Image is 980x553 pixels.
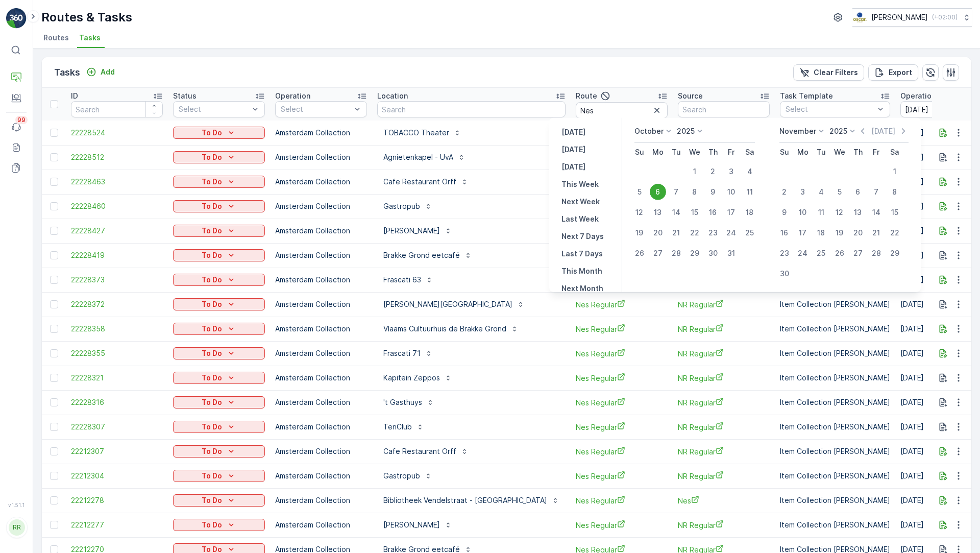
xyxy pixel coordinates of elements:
[678,348,770,359] span: NR Regular
[173,91,197,101] p: Status
[173,347,265,359] button: To Do
[71,446,163,456] a: 22212307
[795,184,811,200] div: 3
[50,374,58,382] div: Toggle Row Selected
[50,178,58,186] div: Toggle Row Selected
[202,471,222,481] p: To Do
[814,67,858,78] p: Clear Filters
[377,101,566,117] input: Search
[723,204,740,221] div: 17
[678,520,770,531] a: NR Regular
[776,204,793,221] div: 9
[850,184,866,200] div: 6
[202,152,222,162] p: To Do
[50,398,58,406] div: Toggle Row Selected
[71,422,163,432] a: 22228307
[576,520,668,531] a: Nes Regular
[668,225,684,241] div: 21
[71,177,163,187] a: 22228463
[868,184,885,200] div: 7
[377,468,438,484] button: Gastropub
[576,299,668,310] span: Nes Regular
[71,373,163,383] a: 22228321
[557,282,607,295] button: Next Month
[561,249,603,259] p: Last 7 Days
[576,397,668,408] a: Nes Regular
[71,275,163,285] a: 22228373
[71,250,163,260] span: 22228419
[868,225,885,241] div: 21
[561,266,602,276] p: This Month
[900,101,970,117] input: dd/mm/yyyy
[377,492,566,509] button: Bibliotheek Vendelstraat - [GEOGRAPHIC_DATA]
[383,520,440,530] p: [PERSON_NAME]
[79,33,101,43] span: Tasks
[202,324,222,334] p: To Do
[6,8,27,29] img: logo
[179,104,249,114] p: Select
[202,201,222,211] p: To Do
[631,245,648,261] div: 26
[82,66,119,78] button: Add
[831,204,848,221] div: 12
[173,200,265,212] button: To Do
[900,91,954,101] p: Operation Date
[377,443,475,460] button: Cafe Restaurant Orff
[281,104,351,114] p: Select
[50,202,58,210] div: Toggle Row Selected
[776,266,793,282] div: 30
[723,163,740,180] div: 3
[678,495,770,506] span: Nes
[776,184,793,200] div: 2
[576,102,668,118] input: Search
[71,324,163,334] span: 22228358
[71,152,163,162] a: 22228512
[678,373,770,383] a: NR Regular
[576,471,668,482] a: Nes Regular
[557,230,608,243] button: Next 7 Days
[383,177,456,187] p: Cafe Restaurant Orff
[377,517,458,533] button: [PERSON_NAME]
[705,225,721,241] div: 23
[202,495,222,506] p: To Do
[678,397,770,408] a: NR Regular
[850,204,866,221] div: 13
[705,163,721,180] div: 2
[173,249,265,261] button: To Do
[668,245,684,261] div: 28
[631,225,648,241] div: 19
[687,163,703,180] div: 1
[705,184,721,200] div: 9
[383,128,449,138] p: TOBACCO Theater
[202,373,222,383] p: To Do
[742,204,758,221] div: 18
[173,274,265,286] button: To Do
[678,446,770,457] a: NR Regular
[852,12,867,23] img: basis-logo_rgb2x.png
[561,179,599,189] p: This Week
[795,225,811,241] div: 17
[383,152,453,162] p: Agnietenkapel - UvA
[668,184,684,200] div: 7
[202,226,222,236] p: To Do
[678,299,770,310] a: NR Regular
[50,496,58,504] div: Toggle Row Selected
[71,299,163,309] a: 22228372
[678,471,770,482] span: NR Regular
[557,161,590,173] button: Tomorrow
[889,67,912,78] p: Export
[377,370,458,386] button: Kapitein Zeppos
[650,204,666,221] div: 13
[173,225,265,237] button: To Do
[377,91,408,101] p: Location
[779,126,816,136] p: November
[71,128,163,138] span: 22228524
[50,325,58,333] div: Toggle Row Selected
[831,225,848,241] div: 19
[383,373,440,383] p: Kapitein Zeppos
